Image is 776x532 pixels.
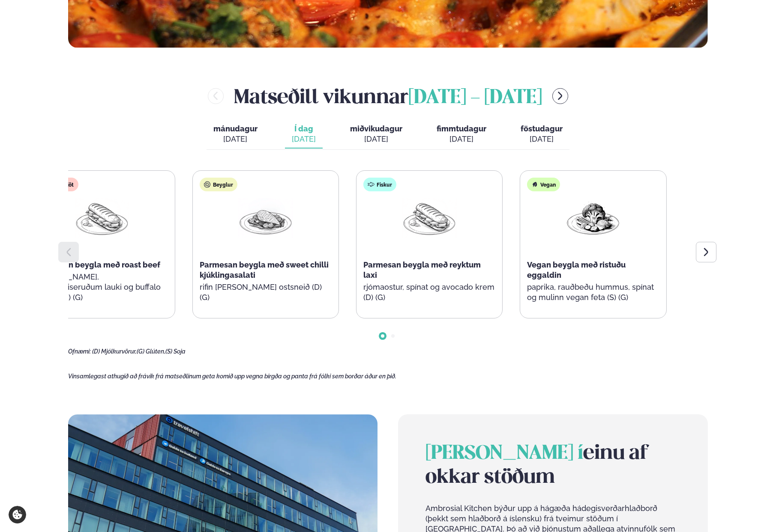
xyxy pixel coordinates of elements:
span: (D) Mjólkurvörur, [92,348,137,355]
button: menu-btn-right [552,88,568,104]
h2: Matseðill vikunnar [234,82,542,110]
span: [DATE] - [DATE] [408,89,542,107]
span: Go to slide 1 [381,334,384,338]
p: rjómaostur, spínat og avocado krem (D) (G) [363,282,495,303]
img: Chicken-breast.png [238,198,293,238]
h2: einu af okkar stöðum [425,442,680,490]
div: Fiskur [363,178,396,191]
span: mánudagur [213,124,258,133]
span: [PERSON_NAME] í [425,444,583,463]
img: Vegan.svg [531,181,538,188]
button: fimmtudagur [DATE] [430,120,493,149]
span: Vinsamlegast athugið að frávik frá matseðlinum geta komið upp vegna birgða og panta frá fólki sem... [68,373,396,380]
span: Í dag [292,124,316,134]
div: Beyglur [200,178,237,191]
div: [DATE] [521,134,563,144]
span: fimmtudagur [437,124,486,133]
button: mánudagur [DATE] [207,120,264,149]
p: rifin [PERSON_NAME] ostsneið (D) (G) [200,282,332,303]
a: Cookie settings [9,506,26,523]
span: Ofnæmi: [68,348,91,355]
img: bagle-new-16px.svg [204,181,211,188]
span: Parmesan beygla með sweet chilli kjúklingasalati [200,260,329,279]
img: Panini.png [402,198,457,238]
div: [DATE] [350,134,402,144]
img: fish.svg [368,181,375,188]
span: (S) Soja [165,348,186,355]
span: Go to slide 2 [391,334,395,338]
p: paprika, rauðbeðu hummus, spínat og mulinn vegan feta (S) (G) [527,282,659,303]
div: Nautakjöt [36,178,78,191]
div: [DATE] [437,134,486,144]
div: [DATE] [213,134,258,144]
span: Parmesan beygla með roast beef [36,260,160,269]
div: Vegan [527,178,560,191]
img: Panini.png [75,198,129,238]
button: Í dag [DATE] [285,120,323,149]
button: menu-btn-left [208,88,224,104]
button: miðvikudagur [DATE] [343,120,409,149]
img: Vegan.png [566,198,620,238]
button: föstudagur [DATE] [514,120,569,149]
span: Parmesan beygla með reyktum laxi [363,260,481,279]
span: föstudagur [521,124,563,133]
span: (G) Glúten, [137,348,165,355]
span: miðvikudagur [350,124,402,133]
div: [DATE] [292,134,316,144]
span: Vegan beygla með ristuðu eggaldin [527,260,626,279]
p: [PERSON_NAME], karamelliseruðum lauki og buffalo tómati (D) (G) [36,272,168,303]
